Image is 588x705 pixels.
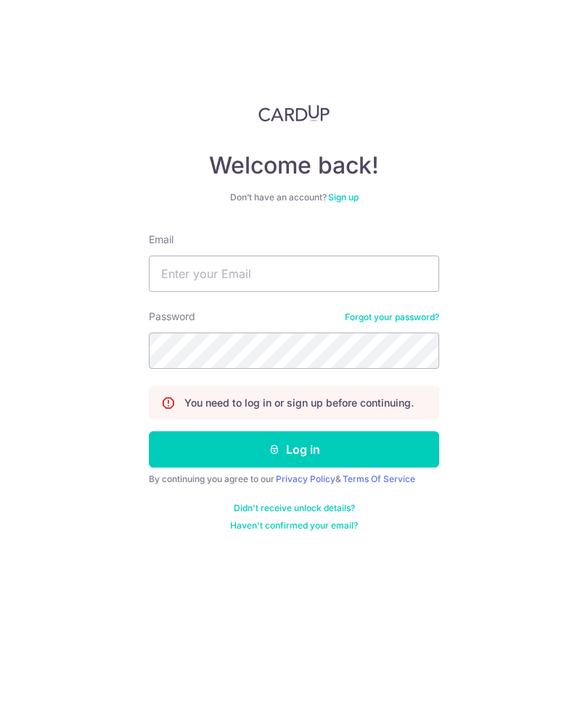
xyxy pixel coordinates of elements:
p: You need to log in or sign up before continuing. [184,396,414,410]
input: Enter your Email [149,256,439,292]
a: Haven't confirmed your email? [230,520,358,531]
label: Email [149,232,173,247]
div: Don’t have an account? [149,192,439,203]
div: By continuing you agree to our & [149,473,439,485]
label: Password [149,309,195,324]
a: Forgot your password? [345,311,439,323]
a: Terms Of Service [343,473,415,484]
a: Privacy Policy [276,473,335,484]
h4: Welcome back! [149,151,439,180]
a: Didn't receive unlock details? [234,502,355,514]
a: Sign up [328,192,359,203]
img: CardUp Logo [258,105,330,122]
button: Log in [149,431,439,468]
